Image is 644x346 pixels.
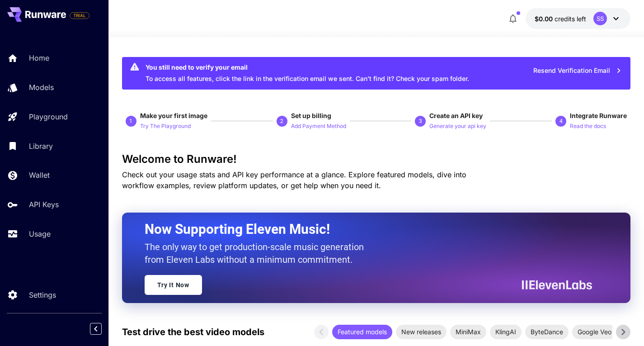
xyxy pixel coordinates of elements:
div: Featured models [332,325,392,339]
p: Test drive the best video models [122,325,264,339]
span: KlingAI [490,327,522,337]
span: Create an API key [429,112,483,119]
button: Resend Verification Email [528,62,627,80]
p: 1 [129,117,132,125]
p: Read the docs [570,122,606,131]
span: credits left [555,15,586,23]
span: MiniMax [450,327,486,337]
p: 4 [559,117,563,125]
span: Make your first image [140,112,207,119]
span: New releases [396,327,447,337]
button: Collapse sidebar [90,323,102,335]
p: 2 [280,117,283,125]
p: Usage [29,228,51,239]
div: KlingAI [490,325,522,339]
div: New releases [396,325,447,339]
p: Wallet [29,170,50,180]
p: API Keys [29,199,59,210]
span: $0.00 [535,15,555,23]
span: Featured models [332,327,392,337]
p: The only way to get production-scale music generation from Eleven Labs without a minimum commitment. [145,241,371,266]
p: Settings [29,289,56,300]
p: Library [29,141,53,152]
div: MiniMax [450,325,486,339]
p: Try The Playground [140,122,191,131]
span: Set up billing [291,112,331,119]
p: Generate your api key [429,122,486,131]
button: Generate your api key [429,120,486,131]
h3: Welcome to Runware! [122,153,631,166]
h2: Now Supporting Eleven Music! [145,221,586,238]
span: TRIAL [70,12,89,19]
div: Google Veo [572,325,617,339]
div: Collapse sidebar [97,321,108,337]
div: You still need to verify your email [146,62,469,72]
p: Add Payment Method [291,122,346,131]
div: SS [593,12,607,25]
div: To access all features, click the link in the verification email we sent. Can’t find it? Check yo... [146,60,469,87]
span: Google Veo [572,327,617,337]
button: Read the docs [570,120,606,131]
p: Models [29,82,54,93]
button: Try The Playground [140,120,191,131]
button: $0.00SS [526,8,630,29]
div: $0.00 [535,14,586,24]
a: Try It Now [145,275,202,295]
p: 3 [419,117,422,125]
span: Add your payment card to enable full platform functionality. [70,10,89,21]
span: Integrate Runware [570,112,627,119]
p: Home [29,52,49,63]
div: ByteDance [525,325,569,339]
span: ByteDance [525,327,569,337]
span: Check out your usage stats and API key performance at a glance. Explore featured models, dive int... [122,170,466,190]
button: Add Payment Method [291,120,346,131]
p: Playground [29,111,68,122]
